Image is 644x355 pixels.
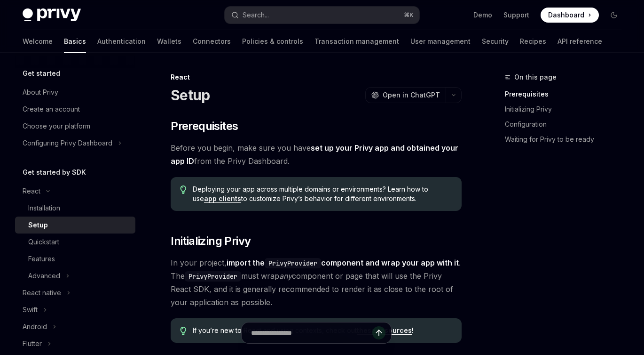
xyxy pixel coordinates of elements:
[28,202,60,214] div: Installation
[243,9,269,21] div: Search...
[171,141,462,168] span: Before you begin, make sure you have from the Privy Dashboard.
[15,118,135,135] a: Choose your platform
[171,119,238,134] span: Prerequisites
[279,271,292,281] em: any
[505,87,629,102] a: Prerequisites
[225,7,419,24] button: Search...⌘K
[180,186,187,194] svg: Tip
[23,137,112,149] div: Configuring Privy Dashboard
[23,304,38,315] div: Swift
[23,321,47,332] div: Android
[171,73,462,82] div: React
[505,102,629,117] a: Initializing Privy
[410,30,471,53] a: User management
[15,250,135,267] a: Features
[15,234,135,250] a: Quickstart
[365,87,446,103] button: Open in ChatGPT
[372,326,385,339] button: Send message
[541,8,599,23] a: Dashboard
[23,287,61,299] div: React native
[503,10,529,20] a: Support
[23,8,81,22] img: dark logo
[28,253,55,265] div: Features
[15,101,135,118] a: Create an account
[514,72,557,83] span: On this page
[314,30,399,53] a: Transaction management
[558,30,602,53] a: API reference
[15,84,135,101] a: About Privy
[23,338,42,349] div: Flutter
[227,258,459,267] strong: import the component and wrap your app with it
[28,270,60,282] div: Advanced
[28,219,48,231] div: Setup
[204,194,241,203] a: app clients
[23,68,60,79] h5: Get started
[520,30,546,53] a: Recipes
[193,185,452,203] span: Deploying your app across multiple domains or environments? Learn how to use to customize Privy’s...
[97,30,146,53] a: Authentication
[505,132,629,147] a: Waiting for Privy to be ready
[193,30,231,53] a: Connectors
[171,143,458,166] a: set up your Privy app and obtained your app ID
[171,256,462,309] span: In your project, . The must wrap component or page that will use the Privy React SDK, and it is g...
[23,186,40,197] div: React
[404,11,414,19] span: ⌘ K
[157,30,181,53] a: Wallets
[15,217,135,234] a: Setup
[15,200,135,217] a: Installation
[23,167,86,178] h5: Get started by SDK
[23,121,90,132] div: Choose your platform
[606,8,621,23] button: Toggle dark mode
[383,90,440,100] span: Open in ChatGPT
[64,30,86,53] a: Basics
[171,234,251,249] span: Initializing Privy
[505,117,629,132] a: Configuration
[23,87,58,98] div: About Privy
[171,87,210,104] h1: Setup
[482,30,509,53] a: Security
[473,10,492,20] a: Demo
[23,30,53,53] a: Welcome
[242,30,303,53] a: Policies & controls
[23,104,80,115] div: Create an account
[548,10,584,20] span: Dashboard
[265,258,321,268] code: PrivyProvider
[28,236,59,248] div: Quickstart
[185,271,241,282] code: PrivyProvider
